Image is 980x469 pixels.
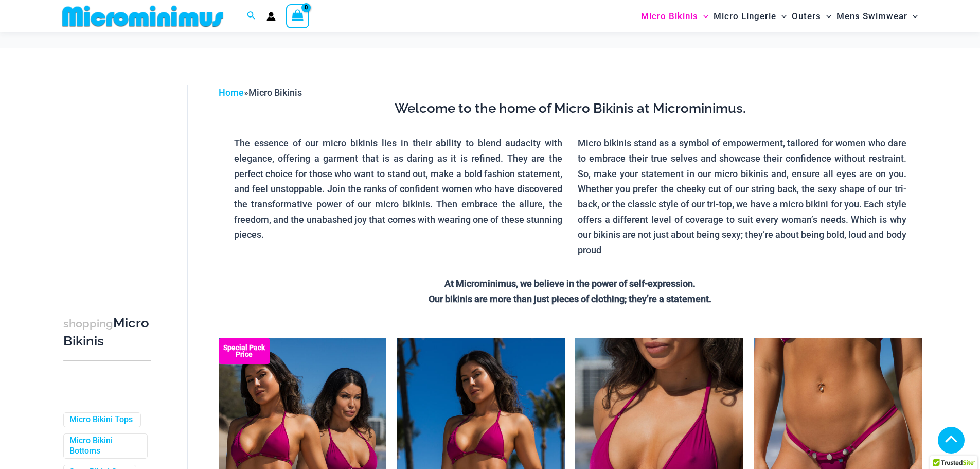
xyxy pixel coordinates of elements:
[714,3,776,29] span: Micro Lingerie
[444,278,696,289] strong: At Microminimus, we believe in the power of self-expression.
[219,87,244,98] a: Home
[219,344,270,358] b: Special Pack Price
[638,3,711,29] a: Micro BikinisMenu ToggleMenu Toggle
[63,315,151,350] h3: Micro Bikinis
[266,12,276,21] a: Account icon link
[63,77,156,283] iframe: TrustedSite Certified
[637,2,922,31] nav: Site Navigation
[907,3,918,29] span: Menu Toggle
[63,317,113,330] span: shopping
[58,5,227,28] img: MM SHOP LOGO FLAT
[219,87,302,98] span: »
[578,135,906,258] p: Micro bikinis stand as a symbol of empowerment, tailored for women who dare to embrace their true...
[69,436,139,457] a: Micro Bikini Bottoms
[776,3,787,29] span: Menu Toggle
[248,87,302,98] span: Micro Bikinis
[234,135,563,242] p: The essence of our micro bikinis lies in their ability to blend audacity with elegance, offering ...
[834,3,920,29] a: Mens SwimwearMenu ToggleMenu Toggle
[641,3,698,29] span: Micro Bikinis
[69,414,133,425] a: Micro Bikini Tops
[836,3,907,29] span: Mens Swimwear
[226,100,914,117] h3: Welcome to the home of Micro Bikinis at Microminimus.
[711,3,789,29] a: Micro LingerieMenu ToggleMenu Toggle
[821,3,831,29] span: Menu Toggle
[286,4,310,28] a: View Shopping Cart, empty
[698,3,708,29] span: Menu Toggle
[247,10,256,23] a: Search icon link
[789,3,834,29] a: OutersMenu ToggleMenu Toggle
[792,3,821,29] span: Outers
[429,293,711,304] strong: Our bikinis are more than just pieces of clothing; they’re a statement.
